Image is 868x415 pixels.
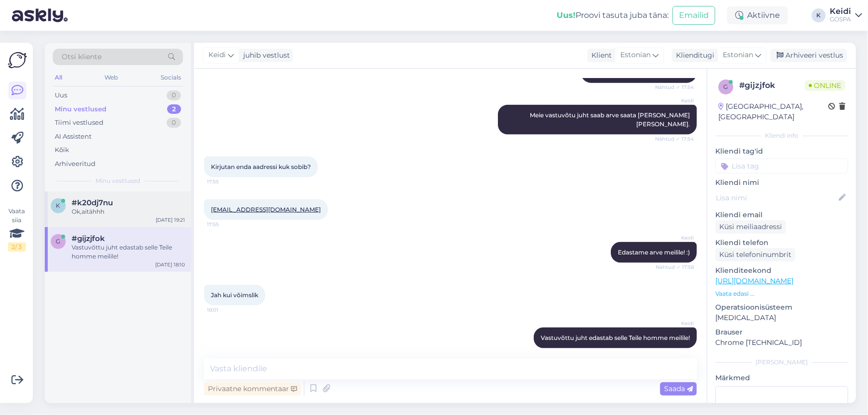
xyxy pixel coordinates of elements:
[207,306,244,314] span: 18:01
[657,349,694,356] span: 18:10
[55,104,106,114] div: Minu vestlused
[715,337,848,348] p: Chrome [TECHNICAL_ID]
[739,80,805,91] div: # gijzjfok
[167,104,181,114] div: 2
[657,97,694,104] span: Keidi
[204,382,301,396] div: Privaatne kommentaar
[724,83,728,90] span: g
[620,50,651,61] span: Estonian
[211,291,258,299] span: Jah kui võimslik
[72,198,113,207] span: #k20dj7nu
[557,9,669,21] div: Proovi tasuta juba täna:
[657,320,694,327] span: Keidi
[557,10,576,20] b: Uus!
[830,7,862,23] a: KeidiGOSPA
[715,276,793,285] a: [URL][DOMAIN_NAME]
[53,71,64,84] div: All
[716,192,837,203] input: Lisa nimi
[715,210,848,220] p: Kliendi email
[56,238,61,245] span: g
[657,234,694,242] span: Keidi
[207,221,244,228] span: 17:55
[715,302,848,313] p: Operatsioonisüsteem
[656,263,694,271] span: Nähtud ✓ 17:58
[715,327,848,337] p: Brauser
[672,50,714,61] div: Klienditugi
[8,207,26,251] div: Vaata siia
[718,101,828,122] div: [GEOGRAPHIC_DATA], [GEOGRAPHIC_DATA]
[167,90,181,100] div: 0
[72,234,105,243] span: #gijzjfok
[715,131,848,140] div: Kliendi info
[530,111,691,128] span: Meie vastuvõtu juht saab arve saata [PERSON_NAME] [PERSON_NAME].
[830,15,851,23] div: GOSPA
[55,118,103,128] div: Tiimi vestlused
[103,71,120,84] div: Web
[56,202,61,209] span: k
[239,50,290,61] div: juhib vestlust
[55,159,96,169] div: Arhiveeritud
[830,7,851,15] div: Keidi
[715,238,848,248] p: Kliendi telefon
[167,118,181,128] div: 0
[715,248,795,261] div: Küsi telefoninumbrit
[55,132,92,142] div: AI Assistent
[723,50,753,61] span: Estonian
[72,207,185,216] div: Ok,aitähhh
[715,146,848,157] p: Kliendi tag'id
[155,261,185,268] div: [DATE] 18:10
[541,334,690,341] span: Vastuvõttu juht edastab selle Teile homme meilile!
[156,216,185,224] div: [DATE] 19:21
[208,50,226,61] span: Keidi
[715,265,848,276] p: Klienditeekond
[715,313,848,323] p: [MEDICAL_DATA]
[55,145,69,155] div: Kõik
[211,163,311,170] span: Kirjutan enda aadressi kuk sobib?
[211,206,321,213] a: [EMAIL_ADDRESS][DOMAIN_NAME]
[715,177,848,188] p: Kliendi nimi
[715,289,848,298] p: Vaata edasi ...
[812,8,826,22] div: K
[8,243,26,251] div: 2 / 3
[771,49,847,62] div: Arhiveeri vestlus
[715,220,786,234] div: Küsi meiliaadressi
[96,176,140,185] span: Minu vestlused
[805,80,845,91] span: Online
[655,83,694,91] span: Nähtud ✓ 17:54
[159,71,183,84] div: Socials
[715,358,848,367] div: [PERSON_NAME]
[618,249,690,256] span: Edastame arve meilile! :)
[727,6,788,24] div: Aktiivne
[587,50,612,61] div: Klient
[655,135,694,143] span: Nähtud ✓ 17:54
[207,178,244,185] span: 17:55
[664,384,693,393] span: Saada
[673,6,715,25] button: Emailid
[72,243,185,261] div: Vastuvõttu juht edastab selle Teile homme meilile!
[55,90,67,100] div: Uus
[62,52,101,62] span: Otsi kliente
[8,51,27,70] img: Askly Logo
[715,373,848,383] p: Märkmed
[715,159,848,173] input: Lisa tag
